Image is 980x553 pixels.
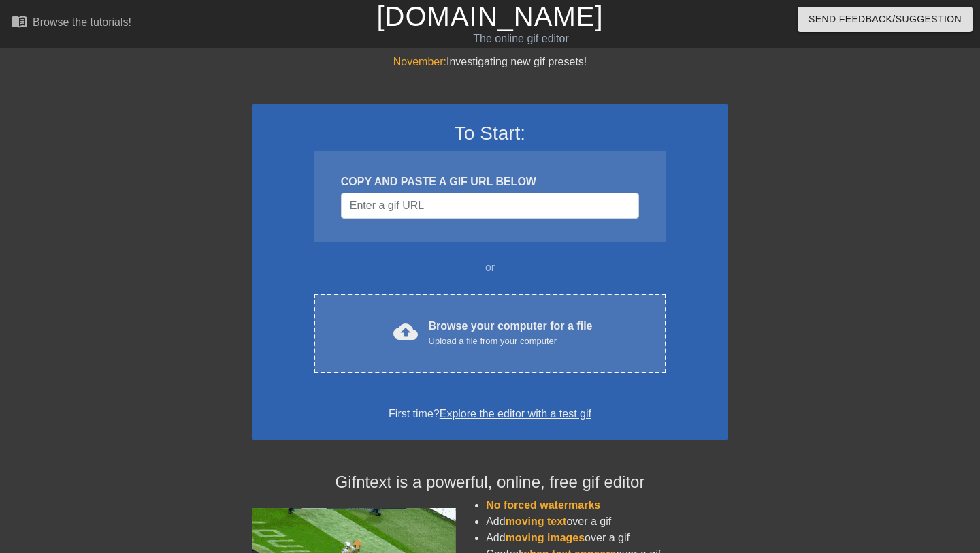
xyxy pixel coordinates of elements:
span: Send Feedback/Suggestion [808,11,962,28]
div: COPY AND PASTE A GIF URL BELOW [341,174,639,190]
div: or [287,259,693,276]
span: No forced watermarks [486,499,600,511]
a: Browse the tutorials! [11,13,131,34]
div: Browse the tutorials! [33,16,131,28]
h4: Gifntext is a powerful, online, free gif editor [252,473,728,492]
div: The online gif editor [333,31,708,47]
div: First time? [269,406,710,422]
li: Add over a gif [486,530,728,546]
button: Send Feedback/Suggestion [798,7,973,32]
span: cloud_upload [393,319,418,344]
a: Explore the editor with a test gif [440,408,591,420]
div: Browse your computer for a file [429,318,593,348]
span: moving text [506,516,567,527]
h3: To Start: [269,122,710,145]
span: moving images [506,532,585,543]
span: November: [393,56,446,67]
div: Upload a file from your computer [429,334,593,348]
a: [DOMAIN_NAME] [376,1,603,31]
div: Investigating new gif presets! [252,54,728,70]
li: Add over a gif [486,513,728,530]
input: Username [341,193,639,219]
span: menu_book [11,13,27,29]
